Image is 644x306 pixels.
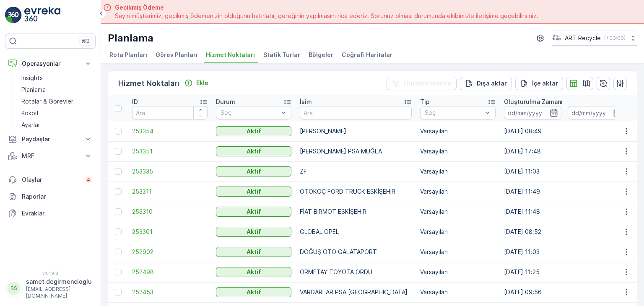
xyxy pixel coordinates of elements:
p: Oluşturulma Zamanı [504,98,563,106]
a: 253301 [132,228,208,236]
p: Aktif [247,187,261,196]
a: Raporlar [5,188,96,205]
a: 253311 [132,187,208,196]
span: Sayın müşterimiz, gecikmiş ödemenizin olduğunu hatırlatır, gereğinin yapılmasını rica ederiz. Sor... [115,12,538,20]
p: Aktif [247,147,261,156]
td: Varsayılan [416,141,500,161]
a: 253335 [132,167,208,176]
span: v 1.49.0 [5,271,96,276]
td: [DATE] 09:56 [500,282,629,302]
td: Varsayılan [416,121,500,141]
span: Görev Planları [156,51,197,59]
a: 253351 [132,147,208,156]
td: [DATE] 11:03 [500,161,629,182]
p: MRF [22,152,79,160]
a: 252902 [132,248,208,256]
p: Aktif [247,288,261,296]
button: İçe aktar [515,77,563,90]
p: Aktif [247,248,261,256]
p: Aktif [247,268,261,276]
p: Operasyonlar [22,60,79,68]
p: Raporlar [22,192,92,201]
p: Aktif [247,167,261,176]
p: Ekle [196,79,208,87]
img: logo [5,7,22,23]
span: Statik Turlar [263,51,300,59]
img: logo_light-DOdMpM7g.png [24,7,60,23]
p: Planlama [21,86,46,94]
button: Paydaşlar [5,131,96,148]
td: ZF [296,161,416,182]
td: Varsayılan [416,161,500,182]
button: Aktif [216,126,291,136]
button: Filtreleri temizle [387,77,457,90]
td: Varsayılan [416,202,500,222]
p: İçe aktar [532,79,558,88]
button: Aktif [216,207,291,217]
p: Filtreleri temizle [403,79,452,88]
span: 252498 [132,268,208,276]
span: Hizmet Noktaları [206,51,255,59]
p: Hizmet Noktaları [118,78,179,89]
td: Varsayılan [416,182,500,202]
p: - [563,108,566,118]
button: Ekle [181,78,212,88]
input: Ara [132,106,208,119]
div: Toggle Row Selected [115,188,122,195]
div: Toggle Row Selected [115,289,122,296]
p: 4 [87,176,91,183]
div: Toggle Row Selected [115,148,122,155]
div: Toggle Row Selected [115,168,122,175]
td: GLOBAL OPEL [296,222,416,242]
p: Ayarlar [21,121,40,129]
td: Varsayılan [416,262,500,282]
img: image_23.png [552,34,561,43]
p: Evraklar [22,209,92,218]
td: [DATE] 11:03 [500,242,629,262]
div: Toggle Row Selected [115,128,122,135]
a: 253310 [132,207,208,216]
button: Aktif [216,267,291,277]
p: Aktif [247,127,261,135]
span: Rota Planları [109,51,147,59]
a: 253354 [132,127,208,135]
button: Aktif [216,227,291,237]
p: Dışa aktar [477,79,507,88]
a: Olaylar4 [5,171,96,188]
button: Aktif [216,187,291,197]
input: Ara [300,106,412,119]
p: Durum [216,98,235,106]
p: Aktif [247,228,261,236]
button: Operasyonlar [5,55,96,72]
input: dd/mm/yyyy [568,106,625,119]
p: Seç [221,109,278,117]
p: Tip [420,98,430,106]
td: DOĞUŞ OTO GALATAPORT [296,242,416,262]
td: [DATE] 11:49 [500,182,629,202]
td: [DATE] 11:48 [500,202,629,222]
p: Seç [425,109,483,117]
a: 252453 [132,288,208,296]
div: SS [7,282,21,295]
td: [PERSON_NAME] [296,121,416,141]
p: Planlama [108,31,153,45]
input: dd/mm/yyyy [504,106,561,119]
p: ( +03:00 ) [604,35,626,41]
p: ART Recycle [565,34,601,42]
a: Rotalar & Görevler [18,96,96,107]
p: Olaylar [22,176,80,184]
a: Evraklar [5,205,96,222]
td: [PERSON_NAME] PSA MUĞLA [296,141,416,161]
td: Varsayılan [416,242,500,262]
button: MRF [5,148,96,164]
button: ART Recycle(+03:00) [552,31,637,46]
td: [DATE] 08:49 [500,121,629,141]
p: Paydaşlar [22,135,79,143]
td: Varsayılan [416,222,500,242]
